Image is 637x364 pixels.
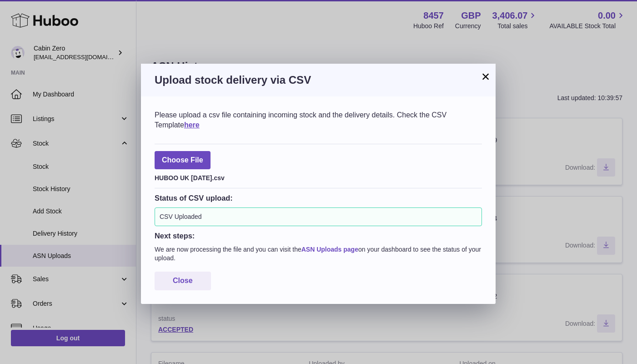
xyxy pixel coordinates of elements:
[155,207,482,226] div: CSV Uploaded
[184,121,200,129] a: here
[155,245,482,263] p: We are now processing the file and you can visit the on your dashboard to see the status of your ...
[155,151,211,170] span: Choose File
[155,110,482,130] div: Please upload a csv file containing incoming stock and the delivery details. Check the CSV Template
[155,73,482,87] h3: Upload stock delivery via CSV
[155,172,482,182] div: HUBOO UK [DATE].csv
[155,272,211,290] button: Close
[155,193,482,203] h3: Status of CSV upload:
[173,277,193,284] span: Close
[155,231,482,241] h3: Next steps:
[301,246,358,253] a: ASN Uploads page
[480,71,491,82] button: ×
